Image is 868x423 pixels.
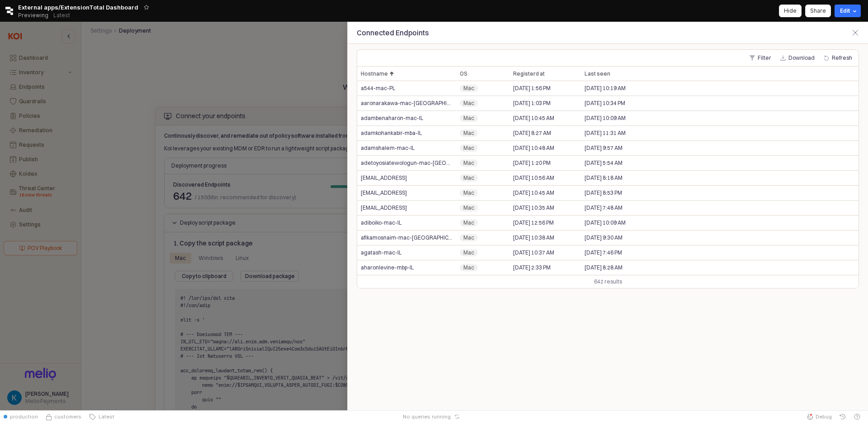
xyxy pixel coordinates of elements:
[816,413,832,420] span: Debug
[585,85,626,92] span: [DATE] 10:19 AM
[513,234,554,241] span: [DATE] 10:38 AM
[779,5,802,17] button: Hide app
[585,159,623,167] span: [DATE] 5:54 AM
[463,100,474,107] span: Mac
[361,159,453,167] span: adetoyosiatewologun-mac-[GEOGRAPHIC_DATA]
[463,264,474,271] span: Mac
[357,27,731,38] p: Connected Endpoints
[585,130,626,137] span: [DATE] 11:31 AM
[361,100,453,107] span: aaronarakawa-mac-[GEOGRAPHIC_DATA]
[463,115,474,122] span: Mac
[513,144,554,152] span: [DATE] 10:48 AM
[463,130,474,137] span: Mac
[463,189,474,197] span: Mac
[746,53,775,63] button: Filter
[10,413,38,420] span: production
[463,234,474,241] span: Mac
[513,115,554,122] span: [DATE] 10:45 AM
[777,53,818,63] button: Download
[594,277,622,286] div: 642 results
[361,85,395,92] span: a544-mac-PL
[361,264,414,271] span: aharonlevine-mbp-IL
[463,249,474,256] span: Mac
[42,410,85,423] button: Source Control
[513,189,554,197] span: [DATE] 10:45 AM
[835,410,850,423] button: History
[357,275,859,288] div: Table toolbar
[513,159,551,167] span: [DATE] 1:20 PM
[585,100,625,107] span: [DATE] 10:34 PM
[463,204,474,211] span: Mac
[361,115,423,122] span: adambenaharon-mac-IL
[513,204,554,211] span: [DATE] 10:35 AM
[850,410,864,423] button: Help
[361,174,407,182] span: [EMAIL_ADDRESS]
[585,249,622,256] span: [DATE] 7:46 PM
[513,219,554,226] span: [DATE] 12:56 PM
[453,414,462,419] button: Reset app state
[585,234,623,241] span: [DATE] 9:30 AM
[803,410,835,423] button: Debug
[784,5,797,17] div: Hide
[820,53,856,63] button: Refresh
[53,12,70,19] p: Latest
[463,219,474,226] span: Mac
[513,249,554,256] span: [DATE] 10:37 AM
[361,219,401,226] span: adiboiko-mac-IL
[361,234,453,241] span: afikamosnaim-mac-[GEOGRAPHIC_DATA]
[54,413,81,420] span: customers
[585,70,610,77] span: Last seen
[142,3,151,12] button: Add app to favorites
[463,85,474,92] span: Mac
[585,115,626,122] span: [DATE] 10:09 AM
[403,413,451,420] span: No queries running
[361,204,407,211] span: [EMAIL_ADDRESS]
[18,3,138,12] span: External apps/ExtensionTotal Dashboard
[513,264,551,271] span: [DATE] 2:33 PM
[805,5,831,17] button: Share app
[835,5,861,17] button: Edit
[361,249,401,256] span: agatash-mac-IL
[585,189,622,197] span: [DATE] 8:53 PM
[585,264,623,271] span: [DATE] 8:28 AM
[848,25,863,40] button: Close
[361,70,388,77] span: Hostname
[463,144,474,152] span: Mac
[513,85,551,92] span: [DATE] 1:56 PM
[463,159,474,167] span: Mac
[810,7,826,14] p: Share
[347,22,868,410] section: App Sidebar
[85,410,118,423] button: Latest
[585,204,623,211] span: [DATE] 7:48 AM
[48,9,75,22] button: Releases and History
[513,100,551,107] span: [DATE] 1:03 PM
[18,9,75,22] div: Previewing Latest
[585,219,626,226] span: [DATE] 10:09 AM
[585,144,623,152] span: [DATE] 9:57 AM
[361,144,415,152] span: adamshalem-mac-IL
[96,413,114,420] span: Latest
[513,70,545,77] span: Registerd at
[460,70,467,77] span: OS
[18,11,48,20] span: Previewing
[513,130,551,137] span: [DATE] 8:27 AM
[585,174,623,182] span: [DATE] 8:18 AM
[513,174,554,182] span: [DATE] 10:56 AM
[463,174,474,182] span: Mac
[361,189,407,197] span: [EMAIL_ADDRESS]
[361,130,422,137] span: adamkohankabir-mba-IL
